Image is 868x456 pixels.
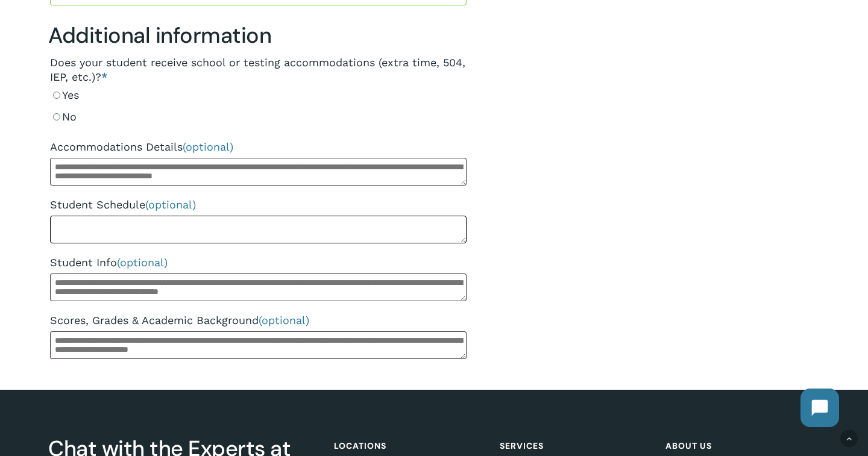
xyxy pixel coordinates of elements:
[50,55,467,84] legend: Does your student receive school or testing accommodations (extra time, 504, IEP, etc.)?
[50,310,467,331] label: Scores, Grades & Academic Background
[259,314,309,326] span: (optional)
[48,22,468,49] h3: Additional information
[788,376,851,439] iframe: Chatbot
[101,70,107,83] abbr: required
[50,252,467,273] label: Student Info
[53,113,60,120] input: No
[145,198,196,211] span: (optional)
[50,106,467,128] label: No
[50,194,467,216] label: Student Schedule
[53,92,60,99] input: Yes
[117,256,168,269] span: (optional)
[50,136,467,158] label: Accommodations Details
[50,84,467,106] label: Yes
[183,140,233,153] span: (optional)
